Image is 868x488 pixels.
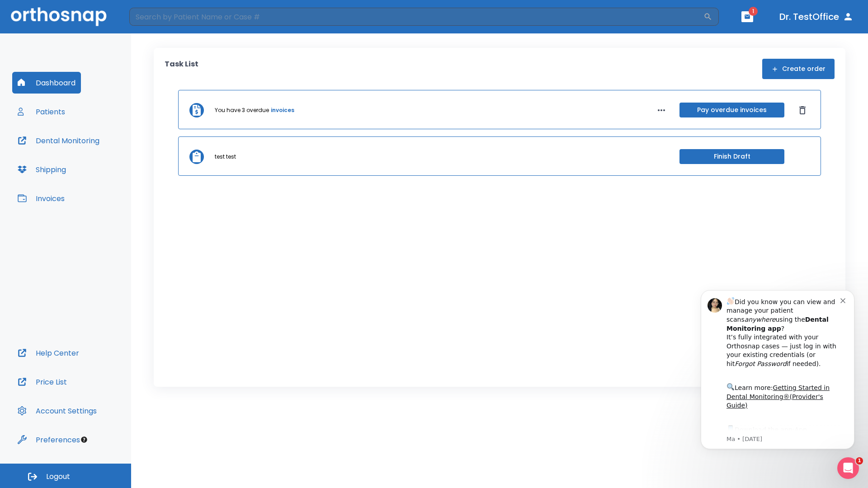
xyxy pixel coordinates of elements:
[762,59,835,79] button: Create order
[795,103,810,117] button: Dismiss
[12,159,71,180] button: Shipping
[215,153,236,161] p: test test
[165,59,198,79] p: Task List
[39,150,120,166] a: App Store
[12,342,85,364] button: Help Center
[153,19,160,27] button: Dismiss notification
[12,72,81,94] button: Dashboard
[749,7,758,16] span: 1
[12,101,71,122] button: Patients
[679,103,784,117] button: Pay overdue invoices
[46,472,70,482] span: Logout
[271,106,294,114] a: invoices
[80,436,88,444] div: Tooltip anchor
[215,106,269,114] p: You have 3 overdue
[12,371,72,393] button: Price List
[837,457,859,479] iframe: Intercom live chat
[12,400,102,422] button: Account Settings
[12,429,85,450] button: Preferences
[776,9,857,25] button: Dr. TestOffice
[12,188,70,209] button: Invoices
[687,277,868,464] iframe: Intercom notifications message
[679,149,784,164] button: Finish Draft
[39,159,153,167] p: Message from Ma, sent 2w ago
[39,147,153,193] div: Download the app: | ​ Let us know if you need help getting started!
[12,130,105,151] button: Dental Monitoring
[856,457,863,465] span: 1
[11,7,107,26] img: Orthosnap
[129,8,703,26] input: Search by Patient Name or Case #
